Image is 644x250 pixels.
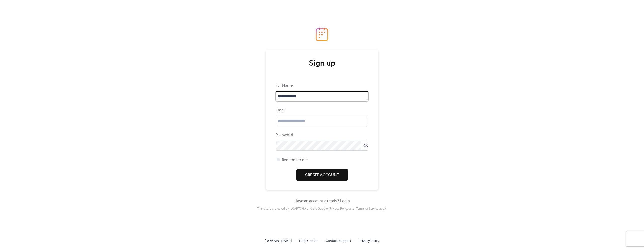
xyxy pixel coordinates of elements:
[359,238,379,244] span: Privacy Policy
[296,169,348,181] button: Create Account
[276,83,367,89] div: Full Name
[299,238,318,244] a: Help Center
[316,27,328,41] img: logo
[326,238,351,244] span: Contact Support
[276,132,367,138] div: Password
[276,107,367,113] div: Email
[294,198,350,204] span: Have an account already?
[276,58,368,69] div: Sign up
[257,207,387,210] div: This site is protected by reCAPTCHA and the Google and apply .
[265,238,292,244] a: [DOMAIN_NAME]
[356,207,378,210] a: Terms of Service
[340,197,350,205] a: Login
[299,238,318,244] span: Help Center
[326,238,351,244] a: Contact Support
[329,207,348,210] a: Privacy Policy
[265,238,292,244] span: [DOMAIN_NAME]
[359,238,379,244] a: Privacy Policy
[282,157,308,163] span: Remember me
[305,172,339,178] span: Create Account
